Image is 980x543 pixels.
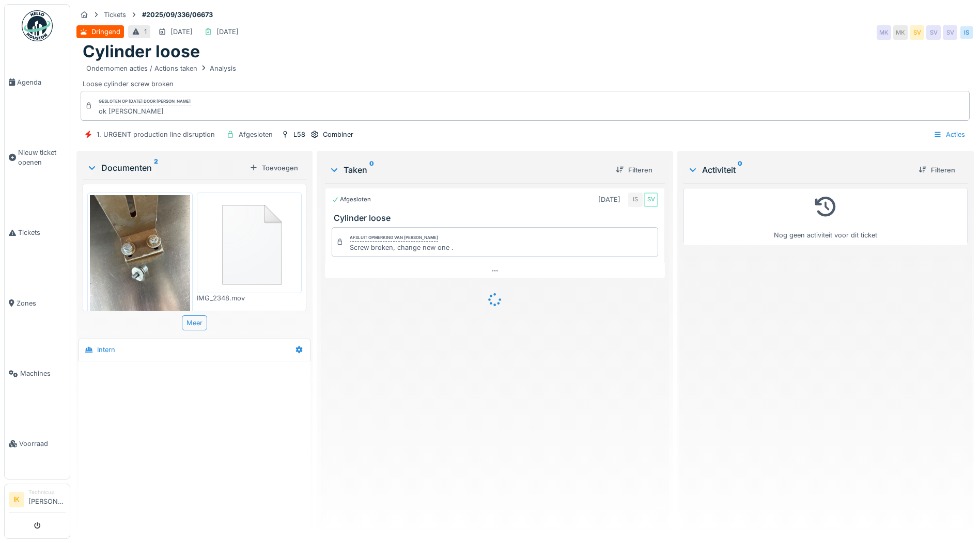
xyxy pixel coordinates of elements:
[99,98,191,105] div: Gesloten op [DATE] door [PERSON_NAME]
[18,228,66,237] span: Tickets
[216,27,239,37] div: [DATE]
[17,298,66,308] span: Zones
[323,130,353,139] div: Combiner
[170,27,193,37] div: [DATE]
[5,409,70,479] a: Voorraad
[644,193,658,207] div: SV
[690,193,961,241] div: Nog geen activiteit voor dit ticket
[5,339,70,409] a: Machines
[18,148,66,167] span: Nieuw ticket openen
[350,234,438,242] div: Afsluit opmerking van [PERSON_NAME]
[22,10,53,41] img: Badge_color-CXgf-gQk.svg
[5,198,70,268] a: Tickets
[90,195,190,328] img: 505hpr4c0qwbuc5p7l6bioqk57ex
[926,25,941,40] div: SV
[138,10,217,20] strong: #2025/09/336/06673
[877,25,891,40] div: MK
[9,488,66,513] a: IK Technicus[PERSON_NAME]
[9,492,24,507] li: IK
[86,63,236,73] div: Ondernomen acties / Actions taken Analysis
[738,164,742,176] sup: 0
[369,164,374,176] sup: 0
[245,161,302,175] div: Toevoegen
[5,117,70,198] a: Nieuw ticket openen
[598,195,620,204] div: [DATE]
[5,47,70,117] a: Agenda
[959,25,974,40] div: IS
[293,130,305,139] div: L58
[154,162,158,174] sup: 2
[350,243,454,252] div: Screw broken, change new one .
[5,268,70,338] a: Zones
[332,195,371,204] div: Afgesloten
[19,439,66,449] span: Voorraad
[97,345,115,355] div: Intern
[104,10,126,20] div: Tickets
[182,315,207,330] div: Meer
[197,293,302,303] div: IMG_2348.mov
[91,27,120,37] div: Dringend
[28,488,66,510] li: [PERSON_NAME]
[943,25,957,40] div: SV
[28,488,66,496] div: Technicus
[688,164,910,176] div: Activiteit
[87,162,245,174] div: Documenten
[334,213,660,223] h3: Cylinder loose
[144,27,147,37] div: 1
[910,25,924,40] div: SV
[929,127,970,142] div: Acties
[17,77,66,87] span: Agenda
[329,164,608,176] div: Taken
[239,130,273,139] div: Afgesloten
[893,25,908,40] div: MK
[83,42,200,61] h1: Cylinder loose
[97,130,215,139] div: 1. URGENT production line disruption
[199,195,300,291] img: 84750757-fdcc6f00-afbb-11ea-908a-1074b026b06b.png
[20,369,66,378] span: Machines
[612,163,657,177] div: Filteren
[628,193,643,207] div: IS
[83,62,968,89] div: Loose cylinder screw broken
[914,163,959,177] div: Filteren
[99,106,191,116] div: ok [PERSON_NAME]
